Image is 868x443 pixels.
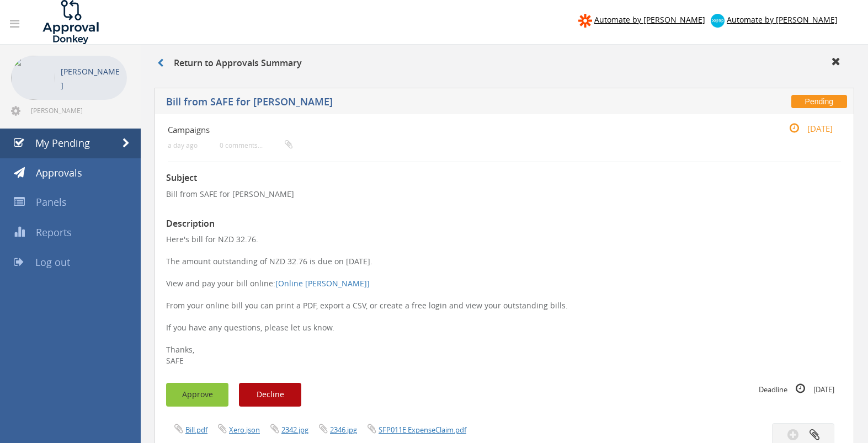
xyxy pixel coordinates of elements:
[281,425,308,435] a: 2342.jpg
[36,166,82,179] span: Approvals
[35,255,70,269] span: Log out
[166,383,228,407] button: Approve
[166,173,843,183] h3: Subject
[36,226,72,239] span: Reports
[36,195,67,209] span: Panels
[168,125,729,135] h4: Campaigns
[166,219,843,229] h3: Description
[727,14,838,25] span: Automate by [PERSON_NAME]
[330,425,357,435] a: 2346.jpg
[157,58,302,68] h3: Return to Approvals Summary
[166,97,642,110] h5: Bill from SAFE for [PERSON_NAME]
[791,95,847,108] span: Pending
[166,234,843,366] p: Here's bill for NZD 32.76. The amount outstanding of NZD 32.76 is due on [DATE]. View and pay you...
[185,425,207,435] a: Bill.pdf
[759,383,834,395] small: Deadline [DATE]
[220,141,292,150] small: 0 comments...
[239,383,301,407] button: Decline
[594,14,705,25] span: Automate by [PERSON_NAME]
[578,14,592,28] img: zapier-logomark.png
[711,14,725,28] img: xero-logo.png
[61,65,121,92] p: [PERSON_NAME]
[229,425,260,435] a: Xero.json
[379,425,466,435] a: SFP011E ExpenseClaim.pdf
[275,278,370,289] a: [Online [PERSON_NAME]]
[168,141,198,150] small: a day ago
[31,106,125,115] span: [PERSON_NAME][EMAIL_ADDRESS][DOMAIN_NAME]
[778,122,833,135] small: [DATE]
[35,136,90,150] span: My Pending
[166,189,843,200] p: Bill from SAFE for [PERSON_NAME]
